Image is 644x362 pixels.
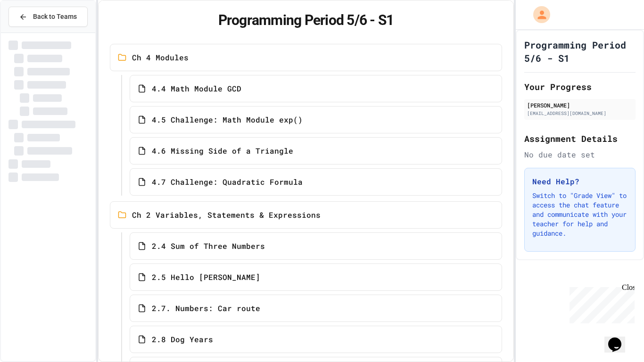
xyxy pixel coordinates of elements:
span: 2.4 Sum of Three Numbers [152,240,265,252]
iframe: chat widget [566,283,635,323]
span: 4.5 Challenge: Math Module exp() [152,114,303,125]
button: Back to Teams [8,7,88,27]
span: Ch 4 Modules [132,52,189,63]
span: 2.8 Dog Years [152,334,213,345]
span: 4.7 Challenge: Quadratic Formula [152,176,303,188]
div: My Account [523,4,553,25]
iframe: chat widget [604,324,635,353]
div: [PERSON_NAME] [527,101,633,109]
h2: Assignment Details [524,132,636,145]
h2: Your Progress [524,80,636,93]
a: 2.8 Dog Years [130,326,503,353]
h3: Need Help? [532,176,627,187]
div: [EMAIL_ADDRESS][DOMAIN_NAME] [527,110,633,117]
a: 2.7. Numbers: Car route [130,295,503,322]
a: 2.5 Hello [PERSON_NAME] [130,263,503,291]
h1: Programming Period 5/6 - S1 [110,12,503,29]
span: 2.7. Numbers: Car route [152,303,260,314]
span: Ch 2 Variables, Statements & Expressions [132,209,321,221]
span: Back to Teams [33,12,77,22]
div: Chat with us now!Close [4,4,65,60]
h1: Programming Period 5/6 - S1 [524,38,636,65]
a: 2.4 Sum of Three Numbers [130,232,503,260]
p: Switch to "Grade View" to access the chat feature and communicate with your teacher for help and ... [532,191,627,238]
span: 4.4 Math Module GCD [152,83,241,94]
a: 4.5 Challenge: Math Module exp() [130,106,503,133]
a: 4.6 Missing Side of a Triangle [130,137,503,165]
a: 4.4 Math Module GCD [130,75,503,102]
div: No due date set [524,149,636,160]
a: 4.7 Challenge: Quadratic Formula [130,168,503,196]
span: 2.5 Hello [PERSON_NAME] [152,271,260,283]
span: 4.6 Missing Side of a Triangle [152,145,293,156]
